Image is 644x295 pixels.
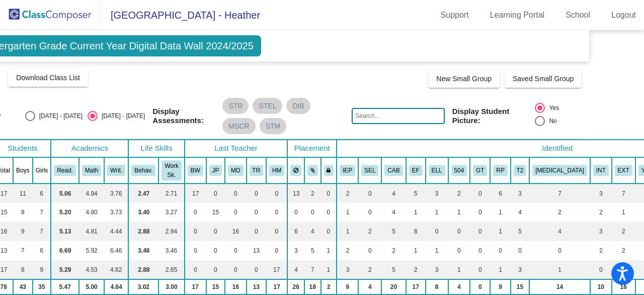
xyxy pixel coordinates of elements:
[185,184,206,203] td: 17
[406,203,426,222] td: 1
[381,279,406,294] td: 20
[33,184,51,203] td: 6
[228,165,243,176] button: MD
[529,241,590,260] td: 0
[206,184,225,203] td: 0
[304,222,321,241] td: 4
[266,222,287,241] td: 0
[158,279,184,294] td: 3.00
[287,157,304,184] th: Keep away students
[225,279,246,294] td: 16
[448,203,470,222] td: 1
[470,157,490,184] th: Gifted and Talented
[304,203,321,222] td: 0
[612,203,635,222] td: 1
[448,157,470,184] th: 504 Plan
[206,203,225,222] td: 15
[428,70,500,88] button: New Small Group
[253,98,282,114] mat-chip: STEL
[321,279,337,294] td: 2
[287,184,304,203] td: 13
[381,222,406,241] td: 5
[337,260,358,279] td: 3
[33,157,51,184] th: Girls
[185,260,206,279] td: 0
[51,203,79,222] td: 5.20
[206,222,225,241] td: 0
[352,108,444,124] input: Search...
[321,184,337,203] td: 0
[247,203,267,222] td: 0
[79,241,104,260] td: 5.92
[304,157,321,184] th: Keep with students
[79,260,104,279] td: 4.53
[13,241,33,260] td: 7
[79,203,104,222] td: 4.80
[104,260,128,279] td: 4.82
[185,157,206,184] th: Beth Wille
[321,157,337,184] th: Keep with teacher
[593,165,609,176] button: INT
[8,69,88,87] button: Download Class List
[82,165,101,176] button: Math
[101,7,260,23] span: [GEOGRAPHIC_DATA] - Heather
[511,222,530,241] td: 5
[247,260,267,279] td: 0
[490,241,510,260] td: 0
[426,184,448,203] td: 3
[511,241,530,260] td: 0
[514,165,527,176] button: T2
[615,165,632,176] button: EXT
[426,241,448,260] td: 1
[381,241,406,260] td: 2
[104,203,128,222] td: 3.73
[287,140,337,157] th: Placement
[131,165,155,176] button: Behav.
[384,165,403,176] button: CAB
[266,241,287,260] td: 0
[185,222,206,241] td: 0
[337,203,358,222] td: 1
[590,157,612,184] th: Introvert
[340,165,355,176] button: IEP
[225,184,246,203] td: 0
[51,260,79,279] td: 5.29
[266,184,287,203] td: 0
[247,184,267,203] td: 0
[266,157,287,184] th: Hollis Magee
[188,165,203,176] button: BW
[337,157,358,184] th: Individualized Education Plan
[532,165,587,176] button: [MEDICAL_DATA]
[51,140,128,157] th: Academics
[54,165,76,176] button: Read.
[590,279,612,294] td: 10
[287,241,304,260] td: 3
[13,203,33,222] td: 8
[79,279,104,294] td: 5.00
[206,279,225,294] td: 15
[448,279,470,294] td: 4
[33,222,51,241] td: 7
[358,184,381,203] td: 0
[128,222,158,241] td: 2.88
[612,157,635,184] th: Extrovert
[222,98,249,114] mat-chip: STR
[266,279,287,294] td: 17
[337,241,358,260] td: 2
[490,184,510,203] td: 6
[33,203,51,222] td: 7
[337,279,358,294] td: 9
[493,165,507,176] button: RP
[409,165,423,176] button: EF
[104,241,128,260] td: 6.46
[222,118,255,134] mat-chip: MSCR
[79,222,104,241] td: 4.81
[206,157,225,184] th: Jackie Pistoia
[321,241,337,260] td: 1
[104,279,128,294] td: 4.64
[185,241,206,260] td: 0
[104,222,128,241] td: 4.44
[51,184,79,203] td: 5.06
[612,260,635,279] td: 4
[590,222,612,241] td: 3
